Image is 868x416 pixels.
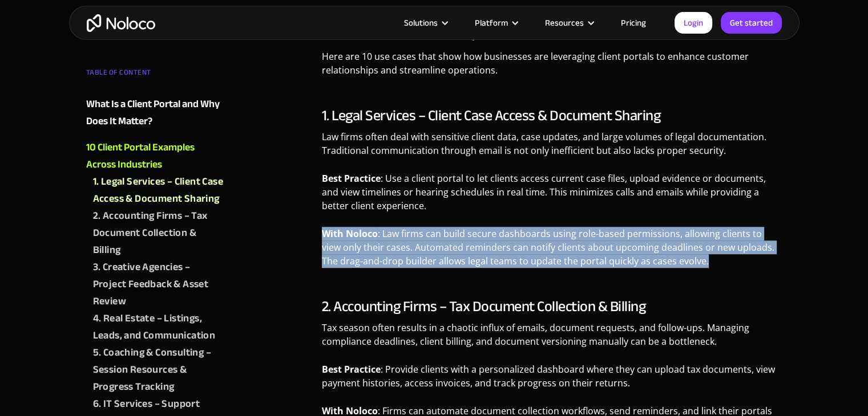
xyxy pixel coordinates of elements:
[322,227,782,276] p: : Law firms can build secure dashboards using role-based permissions, allowing clients to view on...
[545,15,584,30] div: Resources
[86,96,224,130] a: What Is a Client Portal and Why Does It Matter?
[93,207,224,259] a: 2. Accounting Firms – Tax Document Collection & Billing
[322,107,782,124] h3: 1. Legal Services – Client Case Access & Document Sharing
[461,15,531,30] div: Platform
[93,344,224,395] a: 5. Coaching & Consulting – Session Resources & Progress Tracking
[322,227,378,240] strong: With Noloco
[322,50,782,85] p: Here are 10 use cases that show how businesses are leveraging client portals to enhance customer ...
[322,298,782,315] h3: 2. Accounting Firms – Tax Document Collection & Billing
[18,30,27,39] img: website_grey.svg
[93,310,224,344] a: 4. Real Estate – Listings, Leads, and Communication
[531,15,607,30] div: Resources
[18,18,27,27] img: logo_orange.svg
[607,15,660,30] a: Pricing
[43,67,102,75] div: Domain Overview
[404,15,438,30] div: Solutions
[86,64,224,87] div: TABLE OF CONTENT
[322,363,381,376] strong: Best Practice
[32,18,56,27] div: v 4.0.25
[93,173,224,207] a: 1. Legal Services – Client Case Access & Document Sharing
[322,172,782,221] p: : Use a client portal to let clients access current case files, upload evidence or documents, and...
[721,12,782,34] a: Get started
[93,259,224,310] a: 3. Creative Agencies – Project Feedback & Asset Review
[126,67,192,75] div: Keywords by Traffic
[86,139,224,173] a: 10 Client Portal Examples Across Industries
[475,15,508,30] div: Platform
[31,66,40,75] img: tab_domain_overview_orange.svg
[322,362,782,398] p: : Provide clients with a personalized dashboard where they can upload tax documents, view payment...
[675,12,712,34] a: Login
[114,66,123,75] img: tab_keywords_by_traffic_grey.svg
[322,172,381,185] strong: Best Practice
[30,30,126,39] div: Domain: [DOMAIN_NAME]
[87,14,155,32] a: home
[390,15,461,30] div: Solutions
[322,130,782,166] p: Law firms often deal with sensitive client data, case updates, and large volumes of legal documen...
[322,321,782,357] p: Tax season often results in a chaotic influx of emails, document requests, and follow-ups. Managi...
